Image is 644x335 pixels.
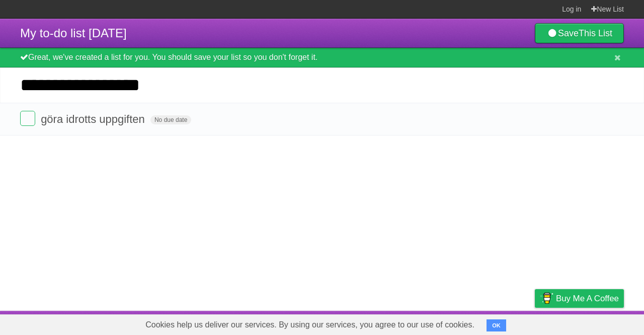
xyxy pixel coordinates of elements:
a: Developers [434,313,475,332]
span: göra idrotts uppgiften [41,113,147,125]
span: Buy me a coffee [556,290,619,307]
a: Terms [488,313,510,332]
a: Privacy [522,313,548,332]
b: This List [579,28,612,38]
span: My to-do list [DATE] [20,26,127,40]
span: No due date [150,115,191,124]
button: OK [487,319,506,331]
span: Cookies help us deliver our services. By using our services, you agree to our use of cookies. [135,315,485,335]
label: Done [20,111,35,126]
img: Buy me a coffee [540,290,553,307]
a: Suggest a feature [560,313,624,332]
a: Buy me a coffee [535,289,624,308]
a: About [401,313,422,332]
a: SaveThis List [535,23,624,43]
